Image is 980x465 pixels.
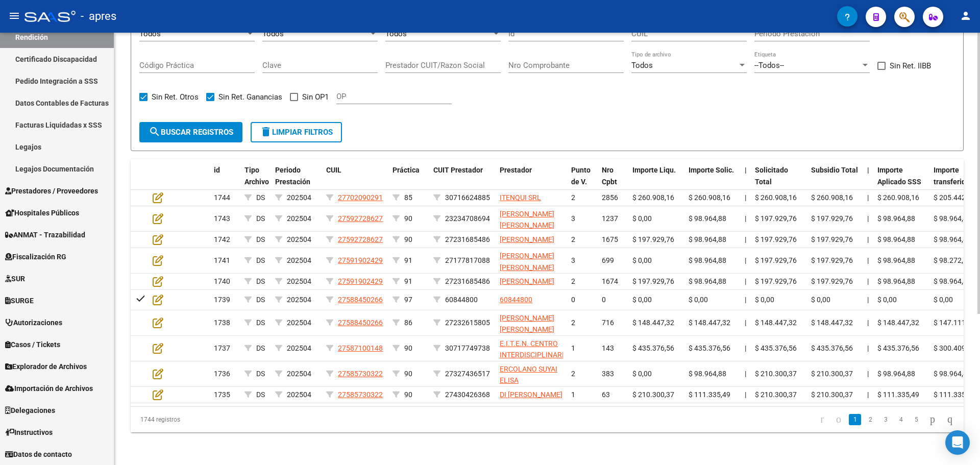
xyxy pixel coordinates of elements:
span: | [745,319,746,327]
span: $ 197.929,76 [811,256,853,264]
div: 1741 [214,255,236,266]
span: CUIT Prestador [433,166,483,174]
span: DS [256,277,265,285]
span: Importe transferido [934,166,970,186]
span: $ 435.376,56 [755,344,797,352]
datatable-header-cell: Periodo Prestación [271,159,322,204]
span: $ 260.908,16 [811,193,853,202]
span: 0 [571,296,575,304]
span: Hospitales Públicos [5,207,79,218]
span: 202504 [287,370,311,378]
span: Todos [385,29,407,38]
span: Punto de V. [571,166,591,186]
span: 90 [404,214,412,223]
span: | [745,390,746,399]
span: Sin OP1 [302,91,329,103]
span: $ 197.929,76 [755,256,797,264]
span: - apres [81,5,116,28]
span: 27177817088 [445,256,490,264]
span: 90 [404,370,412,378]
div: 1744 [214,192,236,204]
span: ERCOLANO SUYAI ELISA [500,365,557,385]
span: id [214,166,220,174]
span: $ 98.964,88 [934,235,971,243]
span: Prestador [500,166,532,174]
span: Nro Cpbt [602,166,617,186]
span: $ 98.272,13 [934,256,971,264]
span: Casos / Tickets [5,339,60,350]
span: SURGE [5,295,34,306]
mat-icon: delete [260,126,272,138]
span: $ 98.964,88 [877,256,915,264]
span: 27430426368 [445,390,490,399]
span: $ 111.335,49 [689,390,730,399]
datatable-header-cell: Importe Liqu. [628,159,684,204]
span: 2856 [602,193,618,202]
span: 90 [404,344,412,352]
span: Importe Liqu. [632,166,676,174]
div: 1739 [214,294,236,306]
li: page 1 [847,411,863,428]
span: | [867,214,869,223]
span: $ 111.335,49 [877,390,919,399]
datatable-header-cell: Tipo Archivo [240,159,271,204]
span: Instructivos [5,427,53,438]
span: $ 148.447,32 [755,319,797,327]
span: 97 [404,296,412,304]
div: 1740 [214,276,236,287]
span: [PERSON_NAME] [PERSON_NAME] [500,210,554,230]
span: 1 [571,344,575,352]
span: 30717749738 [445,344,490,352]
span: $ 98.964,88 [934,214,971,223]
span: 27702090291 [338,193,383,202]
span: Importe Aplicado SSS [877,166,921,186]
span: $ 148.447,32 [632,319,674,327]
span: DS [256,390,265,399]
span: | [745,256,746,264]
span: $ 0,00 [934,296,953,304]
span: 202504 [287,193,311,202]
span: 27327436517 [445,370,490,378]
span: $ 147.111,29 [934,319,975,327]
span: Prestadores / Proveedores [5,185,98,197]
span: | [745,166,747,174]
span: $ 0,00 [755,296,774,304]
span: E.I.T.E.N. CENTRO INTERDISCIPLINARIO ESPECIALIZADO EN NEUROLOGIA PEDIATRICA S. R. L. [500,339,569,394]
span: | [745,193,746,202]
span: | [867,390,869,399]
span: 0 [602,296,606,304]
mat-icon: person [960,10,972,22]
span: 202504 [287,277,311,285]
a: 5 [910,414,922,425]
span: SUR [5,273,25,284]
datatable-header-cell: | [741,159,751,204]
span: DS [256,296,265,304]
mat-icon: search [149,126,161,138]
span: Buscar registros [149,128,233,137]
span: $ 197.929,76 [632,277,674,285]
span: | [867,344,869,352]
span: $ 98.964,88 [877,277,915,285]
span: 202504 [287,319,311,327]
span: [PERSON_NAME] [500,277,554,285]
span: | [745,296,746,304]
div: 1735 [214,389,236,401]
span: DI [PERSON_NAME] [500,390,562,399]
span: 383 [602,370,614,378]
span: $ 0,00 [632,256,652,264]
span: $ 98.964,88 [877,235,915,243]
span: $ 210.300,37 [811,390,853,399]
span: $ 435.376,56 [811,344,853,352]
span: 143 [602,344,614,352]
a: go to next page [925,414,940,425]
mat-icon: menu [8,10,20,22]
datatable-header-cell: CUIL [322,159,388,204]
span: 1674 [602,277,618,285]
span: $ 98.964,88 [934,277,971,285]
span: $ 148.447,32 [811,319,853,327]
div: 1743 [214,213,236,225]
span: 90 [404,235,412,243]
span: | [867,296,869,304]
span: $ 98.964,88 [877,370,915,378]
span: 2 [571,193,575,202]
